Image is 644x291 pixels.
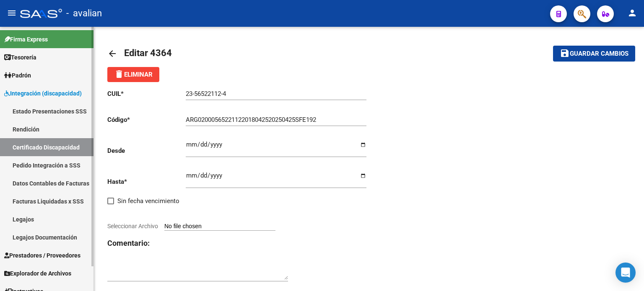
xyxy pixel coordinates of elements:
button: Guardar cambios [553,46,635,61]
mat-icon: arrow_back [107,49,117,59]
mat-icon: delete [114,69,124,79]
p: Hasta [107,177,186,186]
span: Sin fecha vencimiento [117,196,179,206]
mat-icon: save [560,48,570,58]
span: Guardar cambios [570,50,628,58]
span: Explorador de Archivos [4,269,71,278]
span: Editar 4364 [124,48,172,58]
div: Open Intercom Messenger [615,263,636,283]
span: Padrón [4,71,31,80]
p: Desde [107,146,186,155]
mat-icon: menu [7,8,17,18]
span: Tesorería [4,53,36,62]
span: Seleccionar Archivo [107,223,158,229]
span: Prestadores / Proveedores [4,251,80,260]
span: - avalian [66,4,102,23]
span: Firma Express [4,35,48,44]
strong: Comentario: [107,239,150,247]
button: Eliminar [107,67,159,82]
mat-icon: person [627,8,637,18]
p: CUIL [107,89,186,98]
p: Código [107,115,186,124]
span: Eliminar [114,71,153,78]
span: Integración (discapacidad) [4,89,82,98]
